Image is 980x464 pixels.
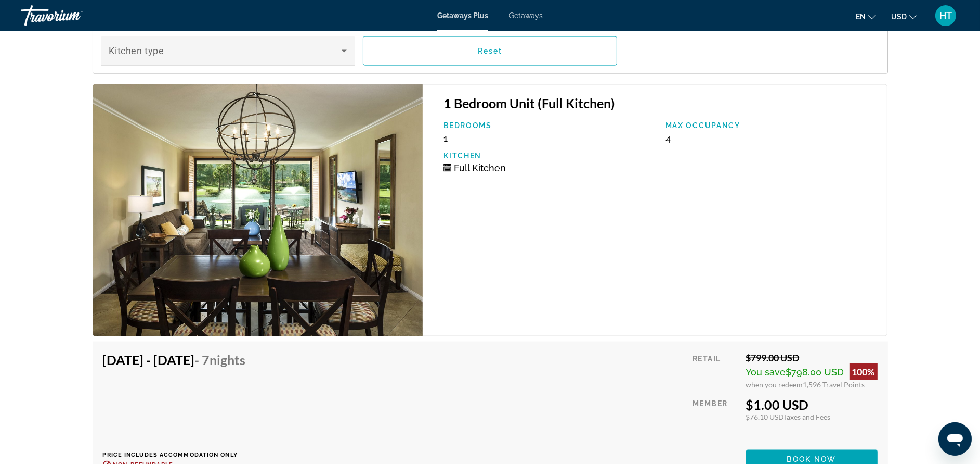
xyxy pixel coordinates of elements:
[746,352,878,363] div: $799.00 USD
[437,11,488,20] a: Getaways Plus
[665,133,671,144] span: 4
[21,2,125,29] a: Travorium
[443,121,655,130] p: Bedrooms
[803,380,865,389] span: 1,596 Travel Points
[891,9,917,24] button: Change currency
[784,412,831,421] span: Taxes and Fees
[103,352,246,368] h4: [DATE] - [DATE]
[443,133,448,144] span: 1
[478,47,503,55] span: Reset
[746,397,878,412] div: $1.00 USD
[454,162,506,173] span: Full Kitchen
[891,12,907,21] span: USD
[746,367,786,378] span: You save
[363,36,617,66] button: Reset
[939,10,952,21] span: HT
[443,152,655,160] p: Kitchen
[103,452,254,458] p: Price includes accommodation only
[746,380,803,389] span: when you redeem
[443,95,877,111] h3: 1 Bedroom Unit (Full Kitchen)
[665,121,877,130] p: Max Occupancy
[932,5,959,27] button: User Menu
[692,397,738,442] div: Member
[787,455,837,463] span: Book now
[786,367,844,378] span: $798.00 USD
[109,46,164,57] span: Kitchen type
[850,363,878,380] div: 100%
[93,84,423,336] img: 1540I01X.jpg
[746,412,878,421] div: $76.10 USD
[509,11,543,20] a: Getaways
[210,352,246,368] span: Nights
[856,9,876,24] button: Change language
[692,352,738,389] div: Retail
[195,352,246,368] span: - 7
[856,12,866,21] span: en
[938,422,972,456] iframe: Bouton de lancement de la fenêtre de messagerie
